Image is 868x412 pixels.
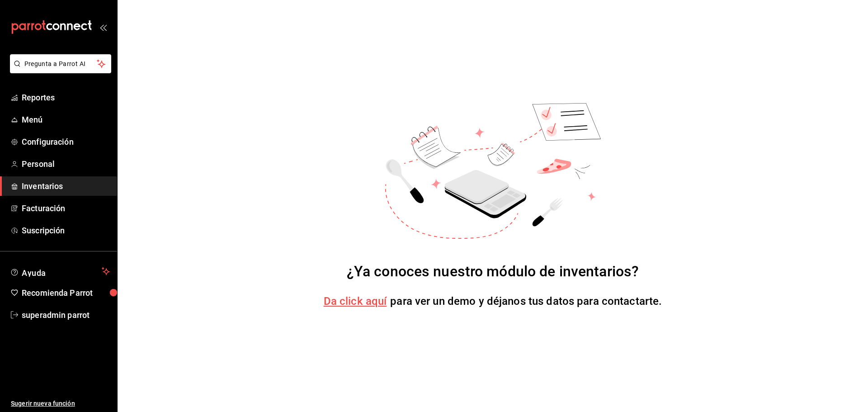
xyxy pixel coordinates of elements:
[22,224,110,237] span: Suscripción
[22,202,110,214] span: Facturación
[22,266,98,277] span: Ayuda
[22,136,110,148] span: Configuración
[22,287,110,299] span: Recomienda Parrot
[99,24,107,31] button: open_drawer_menu
[22,309,110,321] span: superadmin parrot
[10,54,111,73] button: Pregunta a Parrot AI
[390,295,662,308] span: para ver un demo y déjanos tus datos para contactarte.
[324,295,387,308] a: Da click aquí
[24,59,97,69] span: Pregunta a Parrot AI
[22,91,110,104] span: Reportes
[347,260,639,282] div: ¿Ya conoces nuestro módulo de inventarios?
[22,180,110,192] span: Inventarios
[22,158,110,170] span: Personal
[22,114,110,126] span: Menú
[6,66,111,75] a: Pregunta a Parrot AI
[11,399,110,408] span: Sugerir nueva función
